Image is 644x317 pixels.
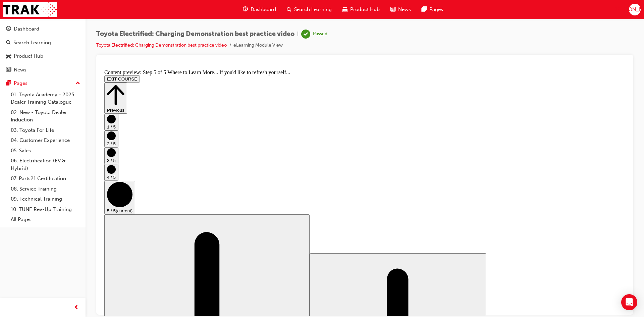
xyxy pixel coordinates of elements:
span: car-icon [342,5,347,14]
span: Search Learning [294,6,332,13]
span: news-icon [6,67,11,73]
a: guage-iconDashboard [237,3,281,16]
span: pages-icon [422,5,427,14]
div: Pages [14,80,28,87]
button: 3 / 5 [3,81,17,97]
div: Passed [313,31,327,37]
a: 07. Parts21 Certification [8,173,83,184]
a: 02. New - Toyota Dealer Induction [8,107,83,125]
span: learningRecordVerb_PASS-icon [301,30,310,39]
div: Dashboard [14,25,39,33]
a: 10. TUNE Rev-Up Training [8,204,83,215]
span: Product Hub [350,6,380,13]
a: Dashboard [3,23,83,35]
a: News [3,64,83,76]
span: 4 / 5 [5,108,14,113]
span: 3 / 5 [5,91,14,96]
span: 2 / 5 [5,74,14,80]
a: Product Hub [3,50,83,62]
a: 06. Electrification (EV & Hybrid) [8,156,83,173]
img: Trak [3,2,57,17]
a: Search Learning [3,37,83,49]
li: eLearning Module View [233,42,283,49]
div: Open Intercom Messenger [621,294,637,310]
a: 04. Customer Experience [8,135,83,146]
a: 08. Service Training [8,184,83,194]
span: 5 / 5 [5,142,14,147]
span: 1 / 5 [5,58,14,63]
span: search-icon [6,40,11,46]
span: | [297,30,299,38]
div: News [14,66,26,74]
button: 4 / 5 [3,97,17,114]
button: DashboardSearch LearningProduct HubNews [3,21,83,77]
div: Search Learning [13,39,51,47]
button: 2 / 5 [3,64,17,81]
button: Previous [3,16,25,47]
button: 5 / 5(current) [3,114,34,148]
a: search-iconSearch Learning [281,3,337,16]
a: 01. Toyota Academy - 2025 Dealer Training Catalogue [8,90,83,107]
a: Toyota Electrified: Charging Demonstration best practice video [96,42,227,48]
span: Pages [429,6,443,13]
span: (current) [14,142,31,147]
a: 09. Technical Training [8,194,83,204]
a: 05. Sales [8,146,83,156]
a: pages-iconPages [416,3,448,16]
div: Content preview: Step 5 of 5 Where to Learn More... If you'd like to refresh yourself... [3,3,524,9]
span: car-icon [6,53,11,59]
span: prev-icon [74,304,79,312]
a: news-iconNews [385,3,416,16]
span: Dashboard [251,6,276,13]
a: 03. Toyota For Life [8,125,83,136]
a: All Pages [8,214,83,225]
span: Previous [5,41,23,46]
button: [PERSON_NAME] [629,4,641,15]
span: guage-icon [6,26,11,32]
span: search-icon [287,5,291,14]
span: news-icon [390,5,395,14]
span: News [398,6,411,13]
button: Pages [3,77,83,90]
a: car-iconProduct Hub [337,3,385,16]
button: EXIT COURSE [3,9,38,16]
span: up-icon [75,79,80,88]
span: guage-icon [243,5,248,14]
div: Product Hub [14,52,43,60]
span: pages-icon [6,81,11,87]
button: 1 / 5 [3,47,17,64]
span: Toyota Electrified: Charging Demonstration best practice video [96,30,294,38]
